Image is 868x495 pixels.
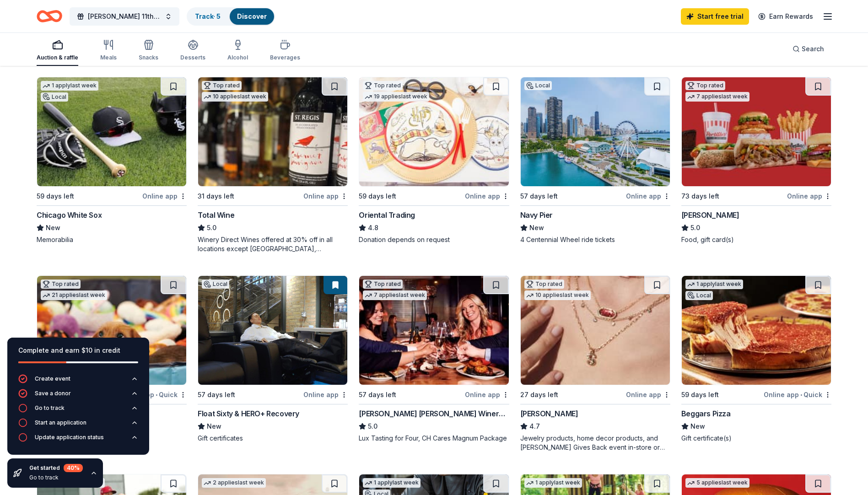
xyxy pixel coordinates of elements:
a: Image for Float Sixty & HERO+ RecoveryLocal57 days leftOnline appFloat Sixty & HERO+ RecoveryNewG... [198,275,348,443]
span: New [46,222,60,233]
img: Image for Portillo's [682,77,831,186]
div: Oriental Trading [359,210,415,221]
div: Float Sixty & HERO+ Recovery [198,408,299,419]
span: 4.8 [368,222,378,233]
div: Top rated [685,81,725,90]
div: [PERSON_NAME] [PERSON_NAME] Winery and Restaurants [359,408,509,419]
img: Image for Kendra Scott [521,276,670,385]
span: • [800,391,802,398]
div: Auction & raffle [37,54,78,61]
div: 5 applies last week [685,478,749,488]
img: Image for Oriental Trading [359,77,508,186]
div: 1 apply last week [363,478,421,488]
div: 2 applies last week [202,478,266,488]
a: Image for Cooper's Hawk Winery and RestaurantsTop rated7 applieslast week57 days leftOnline app[P... [359,275,509,443]
div: Winery Direct Wines offered at 30% off in all locations except [GEOGRAPHIC_DATA], [GEOGRAPHIC_DAT... [198,235,348,253]
button: Save a donor [18,389,138,404]
a: Home [37,5,62,27]
div: Snacks [139,54,158,61]
div: 59 days left [681,389,719,400]
a: Start free trial [681,8,749,25]
a: Image for Chicago White Sox1 applylast weekLocal59 days leftOnline appChicago White SoxNewMemorab... [37,77,187,244]
span: New [690,421,705,432]
span: 5.0 [207,222,216,233]
div: Gift certificate(s) [681,434,831,443]
div: Top rated [524,280,564,289]
a: Image for Kendra ScottTop rated10 applieslast week27 days leftOnline app[PERSON_NAME]4.7Jewelry p... [520,275,670,452]
div: 19 applies last week [363,92,429,102]
div: Save a donor [35,390,71,397]
span: 5.0 [690,222,700,233]
div: 59 days left [37,191,74,202]
div: 10 applies last week [202,92,268,102]
a: Image for Portillo'sTop rated7 applieslast week73 days leftOnline app[PERSON_NAME]5.0Food, gift c... [681,77,831,244]
div: Complete and earn $10 in credit [18,345,138,356]
div: Top rated [202,81,242,90]
div: Online app [142,190,187,202]
button: Go to track [18,404,138,418]
div: 1 apply last week [41,81,98,91]
div: Jewelry products, home decor products, and [PERSON_NAME] Gives Back event in-store or online (or ... [520,434,670,452]
div: Online app [465,389,509,400]
a: Image for BarkBoxTop rated21 applieslast week57 days leftOnline app•QuickBarkBox5.0Dog toy(s), do... [37,275,187,443]
span: Search [802,43,824,54]
div: Alcohol [227,54,248,61]
button: Update application status [18,433,138,447]
div: 27 days left [520,389,558,400]
div: Go to track [29,474,83,481]
div: Local [685,291,713,300]
div: Get started [29,464,83,472]
a: Image for Oriental TradingTop rated19 applieslast week59 days leftOnline appOriental Trading4.8Do... [359,77,509,244]
button: Auction & raffle [37,36,78,66]
button: Beverages [270,36,300,66]
div: 1 apply last week [685,280,743,289]
img: Image for Beggars Pizza [682,276,831,385]
button: Meals [100,36,117,66]
a: Image for Total WineTop rated10 applieslast week31 days leftOnline appTotal Wine5.0Winery Direct ... [198,77,348,253]
div: 73 days left [681,191,719,202]
button: Search [785,40,831,58]
a: Discover [237,12,267,20]
div: Beverages [270,54,300,61]
img: Image for Float Sixty & HERO+ Recovery [198,276,347,385]
button: Alcohol [227,36,248,66]
div: Meals [100,54,117,61]
div: [PERSON_NAME] [520,408,578,419]
div: 57 days left [520,191,558,202]
img: Image for BarkBox [37,276,186,385]
div: Update application status [35,434,104,441]
a: Earn Rewards [753,8,819,25]
div: Top rated [363,280,403,289]
button: Start an application [18,418,138,433]
div: Beggars Pizza [681,408,731,419]
div: 1 apply last week [524,478,582,488]
div: 10 applies last week [524,291,591,300]
a: Track· 5 [195,12,221,20]
span: 4.7 [529,421,540,432]
button: [PERSON_NAME] 11th Birthday [70,7,179,26]
div: Online app [303,190,348,202]
img: Image for Cooper's Hawk Winery and Restaurants [359,276,508,385]
div: 7 applies last week [363,291,427,300]
div: Top rated [363,81,403,90]
div: Create event [35,375,70,382]
span: • [156,391,157,398]
div: Online app [787,190,831,202]
span: 5.0 [368,421,377,432]
div: Start an application [35,419,86,426]
div: 57 days left [198,389,235,400]
div: Chicago White Sox [37,210,102,221]
div: Online app Quick [764,389,831,400]
div: Memorabilia [37,235,187,244]
div: Online app [465,190,509,202]
div: Food, gift card(s) [681,235,831,244]
button: Snacks [139,36,158,66]
div: Top rated [41,280,81,289]
div: Local [524,81,552,90]
button: Desserts [180,36,205,66]
img: Image for Total Wine [198,77,347,186]
div: Online app [626,190,670,202]
div: Desserts [180,54,205,61]
div: 7 applies last week [685,92,749,102]
button: Track· 5Discover [187,7,275,26]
